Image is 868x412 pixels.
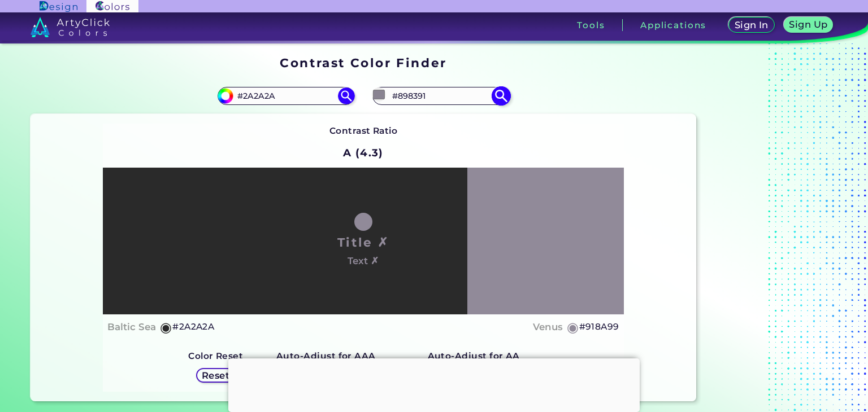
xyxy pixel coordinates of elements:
h1: Contrast Color Finder [280,54,446,71]
input: type color 2.. [388,89,493,104]
a: Sign Up [785,17,832,33]
iframe: Advertisement [701,51,842,405]
h5: Reset [202,371,229,380]
img: logo_artyclick_colors_white.svg [31,17,110,37]
a: Sign In [730,17,774,33]
h1: Title ✗ [337,234,389,251]
h3: Applications [640,21,706,29]
h3: Tools [577,21,605,29]
h4: Text ✗ [348,253,379,269]
h5: ◉ [160,321,172,334]
strong: Auto-Adjust for AAA [276,350,376,361]
strong: Color Reset [188,350,243,361]
h2: A (4.3) [338,141,388,165]
h5: #2A2A2A [172,319,214,334]
img: icon search [338,87,355,104]
input: type color 1.. [233,89,338,104]
img: icon search [491,86,511,106]
h5: ◉ [567,321,579,334]
strong: Auto-Adjust for AA [428,350,520,361]
h5: Sign Up [790,20,827,29]
strong: Contrast Ratio [329,125,398,136]
h5: Sign In [735,21,767,30]
iframe: Advertisement [228,358,640,409]
img: ArtyClick Design logo [40,1,77,12]
h5: #918A99 [579,319,619,334]
h4: Baltic Sea [107,319,156,335]
h4: Venus [533,319,563,335]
